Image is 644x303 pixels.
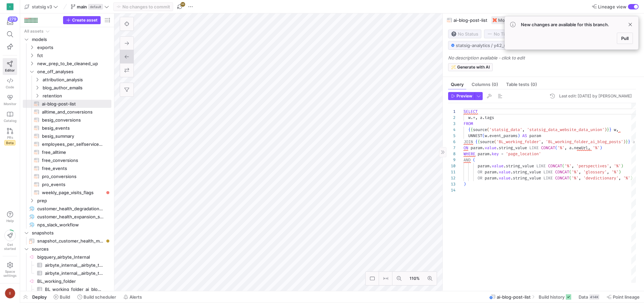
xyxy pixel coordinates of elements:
span: ( [473,157,475,163]
span: Query [451,82,464,87]
span: Columns [472,82,498,87]
a: BL_working_folder​​​​​​​​ [23,277,111,285]
span: , [565,145,567,150]
span: prep [37,197,110,205]
button: Build scheduler [74,291,119,303]
span: . [503,163,506,169]
span: string_value [506,163,534,169]
span: param [485,175,496,181]
div: Press SPACE to select this row. [23,35,111,43]
span: ON [464,145,468,150]
div: Last edit: [DATE] by [PERSON_NAME] [559,94,632,98]
span: weekly_page_visits_flags​​​​​​​​​​ [42,189,104,197]
span: snapshots [32,229,110,237]
span: , [607,169,609,175]
span: OR [478,175,482,181]
a: ai-blog-post-list​​​​​​​​​​ [23,100,111,108]
span: '%' [611,169,619,175]
div: Press SPACE to select this row. [23,51,111,59]
span: ) [630,175,633,181]
span: UNNEST [468,133,482,138]
span: besig_events​​​​​​​​​​ [42,124,104,132]
span: Code [6,85,14,89]
span: fct [37,52,110,59]
div: Press SPACE to select this row. [23,205,111,213]
span: 'BL_working_folder' [496,139,541,144]
span: Monitor [4,102,16,106]
span: CONCAT [555,169,569,175]
button: statsig v3 [23,2,60,11]
span: ( [569,169,572,175]
span: ) [621,163,623,169]
button: Help [3,208,17,226]
span: Build scheduler [84,294,116,300]
span: } [607,127,609,132]
span: string_value [513,169,541,175]
span: , [522,127,525,132]
span: PRs [7,135,13,139]
span: param [478,151,489,157]
span: attribution_analysis [43,76,110,84]
a: pro_events​​​​​​​​​​ [23,180,111,188]
a: airbyte_internal__airbyte_tmp_sxu_OpportunityHistory​​​​​​​​​ [23,261,111,269]
div: 10 [448,163,455,169]
span: . [489,163,492,169]
div: Press SPACE to select this row. [23,59,111,68]
span: 'BL_working_folder_ai_blog_posts' [546,139,623,144]
span: Table tests [506,82,537,87]
span: value [485,145,496,150]
span: '%' [614,163,621,169]
div: 414K [589,294,599,300]
span: ) [623,139,626,144]
span: bigquery_airbyte_Internal​​​​​​​​ [37,253,110,261]
span: Model [498,17,511,23]
a: airbyte_internal__airbyte_tmp_yfh_Opportunity​​​​​​​​​ [23,269,111,277]
span: ) [619,169,621,175]
a: Code [3,75,17,92]
span: . [489,151,492,157]
a: bigquery_airbyte_Internal​​​​​​​​ [23,253,111,261]
img: No status [451,31,457,37]
div: S [7,3,13,10]
button: No tierNo Tier [484,30,512,38]
a: employees_per_selfservice_account​​​​​​​​​​ [23,140,111,148]
a: Catalog [3,109,17,125]
button: Point lineage [604,291,643,303]
div: 12 [448,175,455,181]
span: ( [555,145,557,150]
span: pro_events​​​​​​​​​​ [42,181,104,188]
span: ) [464,181,466,187]
span: free_alltime​​​​​​​​​​ [42,148,104,156]
div: 5 [448,133,455,139]
a: besig_conversions​​​​​​​​​​ [23,116,111,124]
div: 279 [8,16,18,22]
span: , [572,163,574,169]
span: ) [600,145,602,150]
span: w [485,133,487,138]
a: pro_conversions​​​​​​​​​​ [23,172,111,180]
span: ( [482,133,485,138]
span: , [619,175,621,181]
button: 110% [406,272,423,285]
span: { [478,139,480,144]
button: Build history [536,291,574,303]
span: '%' [593,145,600,150]
span: free_conversions​​​​​​​​​​ [42,157,104,164]
span: ( [569,175,572,181]
span: value [499,175,511,181]
span: JOIN [464,139,473,144]
span: Lineage view [598,4,627,9]
div: Press SPACE to select this row. [23,277,111,285]
span: CONCAT [548,163,562,169]
span: (0) [531,82,537,87]
span: '%' [572,169,579,175]
span: employees_per_selfservice_account​​​​​​​​​​ [42,140,104,148]
span: ) [604,127,607,132]
div: Press SPACE to select this row. [23,253,111,261]
span: AS [522,133,527,138]
span: , [475,115,478,120]
span: } [626,139,628,144]
div: Press SPACE to select this row. [23,92,111,100]
span: 'glossary' [583,169,607,175]
div: 6 [448,139,455,145]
